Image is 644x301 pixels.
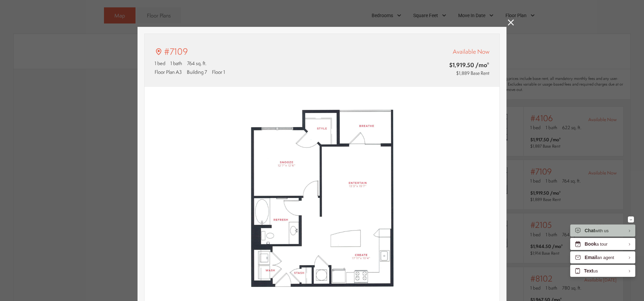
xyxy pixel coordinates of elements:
[164,45,188,58] p: #7109
[187,60,206,67] span: 764 sq. ft.
[456,70,489,77] span: $1,889 Base Rent
[212,68,225,76] span: Floor 1
[155,68,182,76] span: Floor Plan A3
[453,47,489,56] span: Available Now
[155,60,165,67] span: 1 bed
[187,68,207,76] span: Building 7
[170,60,182,67] span: 1 bath
[411,61,489,69] span: $1,919.50 /mo*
